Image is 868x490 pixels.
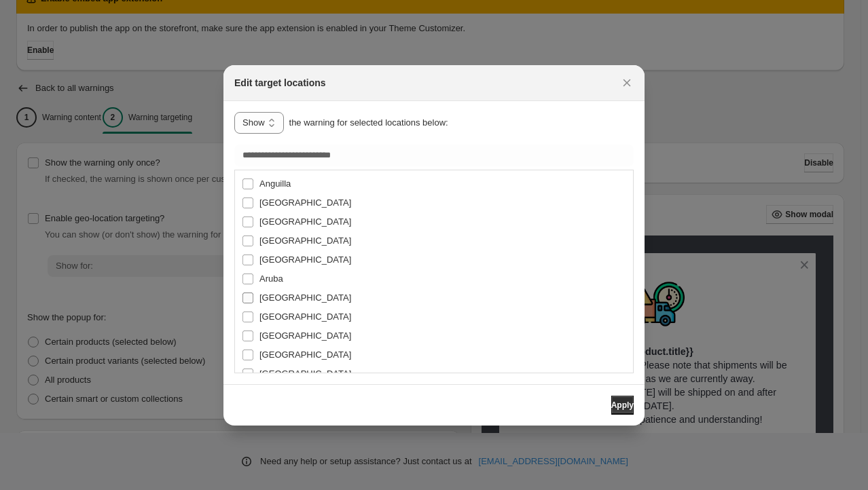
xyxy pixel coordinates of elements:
[289,116,448,130] p: the warning for selected locations below:
[259,235,351,246] span: [GEOGRAPHIC_DATA]
[259,274,283,284] span: Aruba
[259,197,351,208] span: [GEOGRAPHIC_DATA]
[234,76,326,90] h2: Edit target locations
[259,331,351,341] span: [GEOGRAPHIC_DATA]
[259,312,351,322] span: [GEOGRAPHIC_DATA]
[259,216,351,227] span: [GEOGRAPHIC_DATA]
[259,255,351,265] span: [GEOGRAPHIC_DATA]
[617,73,636,92] button: Close
[259,350,351,360] span: [GEOGRAPHIC_DATA]
[611,396,634,415] button: Apply
[259,178,291,189] span: Anguilla
[611,400,634,411] span: Apply
[259,369,351,379] span: [GEOGRAPHIC_DATA]
[259,293,351,303] span: [GEOGRAPHIC_DATA]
